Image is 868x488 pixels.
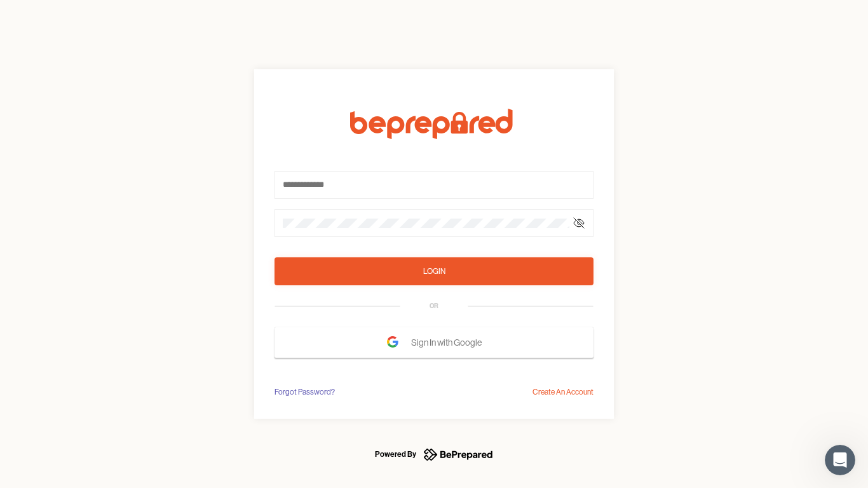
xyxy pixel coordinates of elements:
div: Login [423,265,445,278]
div: Create An Account [532,386,593,398]
span: Sign In with Google [411,331,488,354]
iframe: Intercom live chat [825,445,855,475]
div: Powered By [375,447,416,462]
div: Forgot Password? [275,386,335,398]
button: Login [275,257,593,285]
div: OR [430,301,438,311]
button: Sign In with Google [275,327,593,358]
